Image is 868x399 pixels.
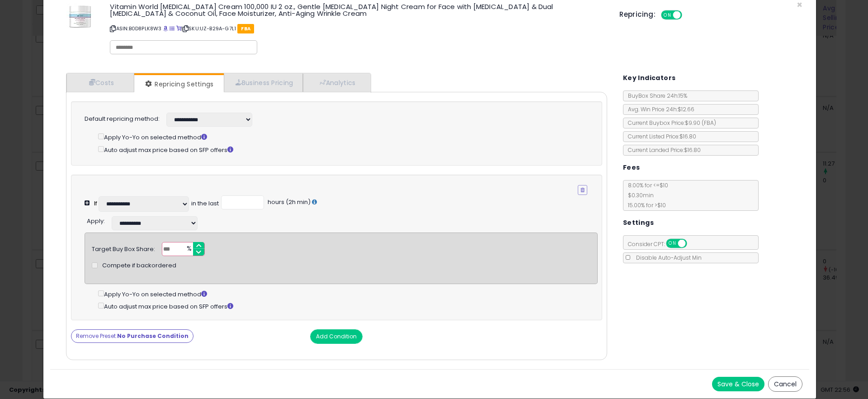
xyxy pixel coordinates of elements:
[176,25,181,32] a: Your listing only
[98,132,587,142] div: Apply Yo-Yo on selected method
[623,92,687,100] span: BuyBox Share 24h: 15%
[623,201,666,209] span: 15.00 % for > $10
[134,75,223,93] a: Repricing Settings
[667,240,678,247] span: ON
[87,217,104,225] span: Apply
[702,119,716,127] span: ( FBA )
[619,11,656,18] h5: Repricing:
[712,377,764,391] button: Save & Close
[110,3,606,17] h3: Vitamin World [MEDICAL_DATA] Cream 100,000 IU 2 oz., Gentle [MEDICAL_DATA] Night Cream for Face w...
[224,73,303,92] a: Business Pricing
[768,376,802,392] button: Cancel
[237,24,254,33] span: FBA
[110,21,606,36] p: ASIN: B0D8PLK8W3 | SKU: UZ-B29A-G7L1
[66,73,134,92] a: Costs
[623,217,654,228] h5: Settings
[71,329,193,343] button: Remove Preset:
[681,11,695,19] span: OFF
[102,261,176,270] span: Compete if backordered
[170,25,175,32] a: All offer listings
[623,133,696,140] span: Current Listed Price: $16.80
[623,146,701,154] span: Current Landed Price: $16.80
[117,332,189,340] strong: No Purchase Condition
[623,240,699,248] span: Consider CPT:
[266,198,311,206] span: hours (2h min)
[623,162,640,173] h5: Fees
[623,119,716,127] span: Current Buybox Price:
[98,144,587,155] div: Auto adjust max price based on SFP offers
[303,73,370,92] a: Analytics
[98,301,598,311] div: Auto adjust max price based on SFP offers
[623,181,668,209] span: 8.00 % for <= $10
[163,25,168,32] a: BuyBox page
[66,3,94,30] img: 410E6-5E9WL._SL60_.jpg
[310,329,363,344] button: Add Condition
[98,289,598,299] div: Apply Yo-Yo on selected method
[580,187,585,193] i: Remove Condition
[92,242,155,254] div: Target Buy Box Share:
[685,119,716,127] span: $9.90
[87,214,105,226] div: :
[191,199,219,208] div: in the last
[685,240,700,247] span: OFF
[181,242,196,256] span: %
[632,254,702,261] span: Disable Auto-Adjust Min
[623,105,694,113] span: Avg. Win Price 24h: $12.66
[662,11,673,19] span: ON
[85,115,160,123] label: Default repricing method:
[623,72,676,84] h5: Key Indicators
[623,191,654,199] span: $0.30 min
